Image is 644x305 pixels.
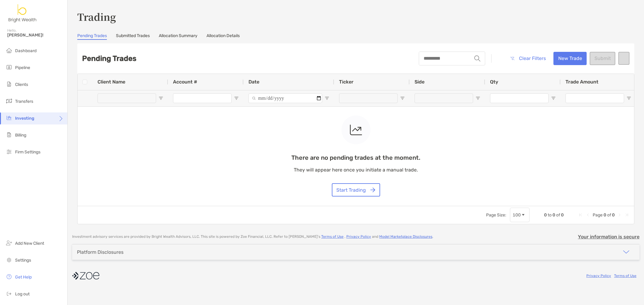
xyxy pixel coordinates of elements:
[77,10,634,24] h3: Trading
[72,234,433,239] p: Investment advisory services are provided by Bright Wealth Advisors, LLC . This site is powered b...
[5,131,13,138] img: billing icon
[510,57,514,60] img: button icon
[607,212,611,218] span: of
[556,212,560,218] span: of
[624,212,629,217] div: Last Page
[15,291,30,297] span: Log out
[15,241,44,246] span: Add New Client
[623,248,630,256] img: icon arrow
[5,97,13,105] img: transfers icon
[5,114,13,121] img: investing icon
[207,33,240,40] a: Allocation Details
[5,256,13,263] img: settings icon
[77,33,107,40] a: Pending Trades
[578,234,639,240] p: Your information is secure
[5,239,13,247] img: add_new_client icon
[7,2,38,24] img: Zoe Logo
[15,275,32,280] span: Get Help
[15,116,34,121] span: Investing
[15,65,30,70] span: Pipeline
[291,166,420,174] p: They will appear here once you initiate a manual trade.
[553,212,555,218] span: 0
[510,208,530,222] div: Page Size
[5,47,13,54] img: dashboard icon
[15,82,28,87] span: Clients
[15,99,33,104] span: Transfers
[505,52,550,65] button: Clear Filters
[474,55,480,61] img: input icon
[593,212,603,218] span: Page
[291,154,420,162] p: There are no pending trades at the moment.
[612,212,615,218] span: 0
[379,234,432,239] a: Model Marketplace Disclosures
[513,212,521,218] div: 100
[544,212,547,218] span: 0
[7,33,64,38] span: [PERSON_NAME]!
[617,212,622,217] div: Next Page
[486,212,506,218] div: Page Size:
[332,183,380,197] button: Start Trading
[321,234,344,239] a: Terms of Use
[561,212,564,218] span: 0
[350,123,362,137] img: empty state icon
[159,33,197,40] a: Allocation Summary
[346,234,371,239] a: Privacy Policy
[5,80,13,88] img: clients icon
[614,274,636,278] a: Terms of Use
[15,149,40,155] span: Firm Settings
[15,48,37,53] span: Dashboard
[5,273,13,280] img: get-help icon
[15,258,31,263] span: Settings
[5,290,13,297] img: logout icon
[5,148,13,155] img: firm-settings icon
[82,54,136,63] h2: Pending Trades
[548,212,552,218] span: to
[77,249,123,255] div: Platform Disclosures
[585,212,590,217] div: Previous Page
[604,212,606,218] span: 0
[5,64,13,71] img: pipeline icon
[15,133,26,138] span: Billing
[578,212,583,217] div: First Page
[553,52,587,65] button: New Trade
[72,269,99,283] img: company logo
[586,274,611,278] a: Privacy Policy
[116,33,150,40] a: Submitted Trades
[370,187,375,192] img: button icon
